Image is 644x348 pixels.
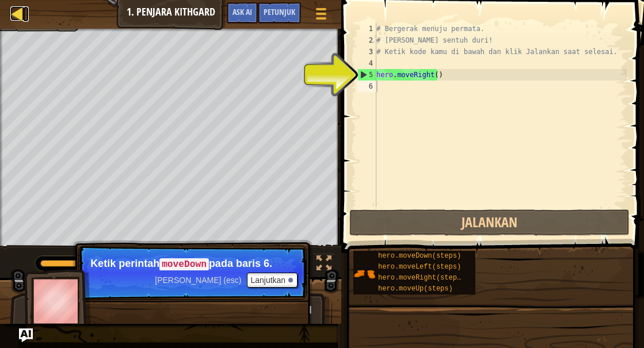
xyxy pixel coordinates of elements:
button: Lanjutkan [247,273,298,288]
button: Tampilkan menu permainan [307,2,336,29]
button: Alihkan layar penuh [313,253,336,277]
span: hero.moveRight(steps) [378,274,465,282]
span: hero.moveUp(steps) [378,285,453,293]
button: Ask AI [227,2,258,24]
button: Jalankan [349,209,630,236]
div: 3 [357,46,376,58]
div: 1 [357,23,376,35]
span: [PERSON_NAME] (esc) [155,276,241,285]
p: Ketik perintah pada baris 6. [90,258,295,270]
button: Ask AI [19,328,33,342]
span: hero.moveLeft(steps) [378,263,461,271]
div: 2 [357,35,376,46]
div: 4 [357,58,376,69]
img: portrait.png [353,263,375,285]
span: hero.moveDown(steps) [378,252,461,260]
span: Ask AI [233,6,252,17]
span: Petunjuk [264,6,295,17]
img: thang_avatar_frame.png [24,269,91,333]
code: moveDown [159,258,209,271]
div: 5 [358,69,376,81]
div: 6 [357,81,376,92]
